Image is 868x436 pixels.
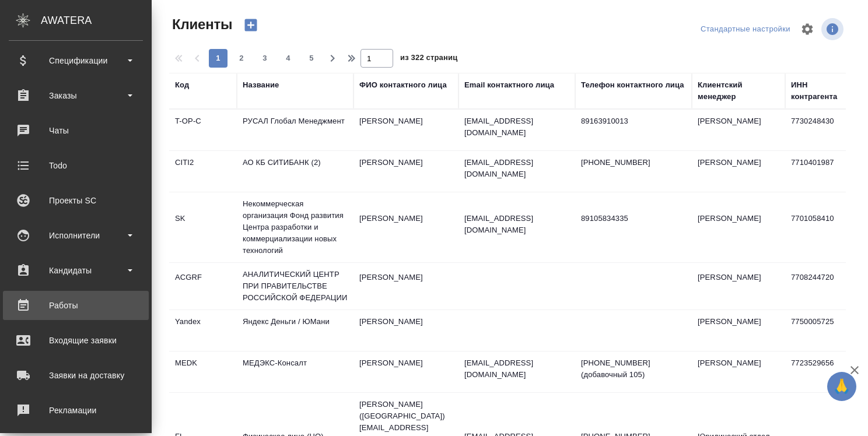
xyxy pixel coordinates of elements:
[785,207,853,248] td: 7701058410
[9,367,143,384] div: Заявки на доставку
[243,79,279,91] div: Название
[169,266,237,307] td: ACGRF
[279,52,297,64] span: 4
[785,266,853,307] td: 7708244720
[237,310,353,351] td: Яндекс Деньги / ЮМани
[3,151,149,180] a: Todo
[581,115,686,127] p: 89163910013
[302,52,321,64] span: 5
[232,52,251,64] span: 2
[832,374,852,399] span: 🙏
[821,18,846,40] span: Посмотреть информацию
[237,110,353,150] td: РУСАЛ Глобал Менеджмент
[464,115,569,139] p: [EMAIL_ADDRESS][DOMAIN_NAME]
[169,110,237,150] td: T-OP-C
[302,49,321,68] button: 5
[169,151,237,192] td: CITI2
[9,157,143,174] div: Todo
[581,357,686,381] p: [PHONE_NUMBER] (добавочный 105)
[237,151,353,192] td: АО КБ СИТИБАНК (2)
[692,110,785,150] td: [PERSON_NAME]
[359,79,447,91] div: ФИО контактного лица
[9,297,143,314] div: Работы
[237,15,265,35] button: Создать
[785,351,853,392] td: 7723529656
[3,396,149,425] a: Рекламации
[3,291,149,320] a: Работы
[232,49,251,68] button: 2
[9,52,143,69] div: Спецификации
[692,207,785,248] td: [PERSON_NAME]
[464,79,554,91] div: Email контактного лица
[169,15,232,34] span: Клиенты
[353,266,459,307] td: [PERSON_NAME]
[785,310,853,351] td: 7750005725
[353,110,459,150] td: [PERSON_NAME]
[353,351,459,392] td: [PERSON_NAME]
[353,207,459,248] td: [PERSON_NAME]
[581,79,684,91] div: Телефон контактного лица
[3,361,149,390] a: Заявки на доставку
[169,310,237,351] td: Yandex
[353,151,459,192] td: [PERSON_NAME]
[256,49,274,68] button: 3
[9,262,143,279] div: Кандидаты
[785,151,853,192] td: 7710401987
[237,263,353,310] td: АНАЛИТИЧЕСКИЙ ЦЕНТР ПРИ ПРАВИТЕЛЬСТВЕ РОССИЙСКОЙ ФЕДЕРАЦИИ
[698,20,793,38] div: split button
[256,52,274,64] span: 3
[692,351,785,392] td: [PERSON_NAME]
[464,157,569,180] p: [EMAIL_ADDRESS][DOMAIN_NAME]
[9,122,143,139] div: Чаты
[692,266,785,307] td: [PERSON_NAME]
[237,192,353,262] td: Некоммерческая организация Фонд развития Центра разработки и коммерциализации новых технологий
[41,9,152,32] div: AWATERA
[9,192,143,209] div: Проекты SC
[793,15,821,43] span: Настроить таблицу
[9,332,143,349] div: Входящие заявки
[464,357,569,381] p: [EMAIL_ADDRESS][DOMAIN_NAME]
[9,227,143,244] div: Исполнители
[169,207,237,248] td: SK
[785,110,853,150] td: 7730248430
[9,87,143,104] div: Заказы
[3,326,149,355] a: Входящие заявки
[9,402,143,419] div: Рекламации
[175,79,189,91] div: Код
[3,186,149,215] a: Проекты SC
[237,351,353,392] td: МЕДЭКС-Консалт
[698,79,779,103] div: Клиентский менеджер
[279,49,297,68] button: 4
[827,372,856,401] button: 🙏
[581,157,686,168] p: [PHONE_NUMBER]
[791,79,847,103] div: ИНН контрагента
[692,151,785,192] td: [PERSON_NAME]
[3,116,149,145] a: Чаты
[353,310,459,351] td: [PERSON_NAME]
[400,51,457,68] span: из 322 страниц
[692,310,785,351] td: [PERSON_NAME]
[581,213,686,224] p: 89105834335
[464,213,569,236] p: [EMAIL_ADDRESS][DOMAIN_NAME]
[169,351,237,392] td: MEDK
